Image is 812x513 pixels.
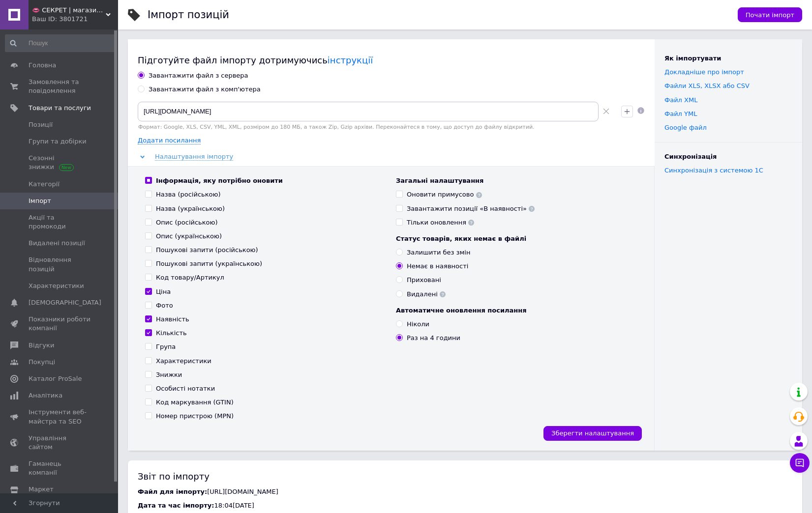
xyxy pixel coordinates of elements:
span: Акції та промокоди [29,213,91,231]
div: Видалені [407,290,446,299]
div: Завантажити файл з сервера [149,71,248,80]
span: Відновлення позицій [29,256,91,273]
div: Опис (українською) [156,232,222,241]
span: Почати імпорт [746,11,794,19]
span: Показники роботи компанії [29,315,91,333]
div: Ціна [156,287,171,296]
div: Ніколи [407,320,429,329]
div: Код маркування (GTIN) [156,398,234,407]
div: Як імпортувати [664,54,792,63]
span: Головна [29,61,56,70]
div: Загальні налаштування [396,176,637,185]
div: Оновити примусово [407,190,482,199]
span: Видалені позиції [29,239,85,248]
div: Наявність [156,315,189,324]
div: Інформація, яку потрібно оновити [156,176,283,185]
div: Кількість [156,329,187,338]
button: Зберегти налаштування [543,426,642,441]
a: Докладніше про імпорт [664,68,744,76]
span: Товари та послуги [29,104,91,113]
a: інструкції [328,55,373,65]
a: Файл XML [664,96,697,104]
span: Файл для імпорту: [138,488,207,495]
div: Ваш ID: 3801721 [32,15,118,24]
div: Синхронізація [664,152,792,161]
span: Налаштування імпорту [155,153,233,161]
span: Маркет [29,485,54,494]
input: Вкажіть посилання [138,102,599,121]
div: Характеристики [156,357,211,366]
span: Каталог ProSale [29,374,82,383]
div: Пошукові запити (російською) [156,246,258,255]
div: Завантажити позиції «В наявності» [407,204,535,213]
div: Звіт по імпорту [138,470,792,483]
div: Опис (російською) [156,218,218,227]
span: Аналітика [29,391,62,400]
div: Код товару/Артикул [156,273,224,282]
div: Залишити без змін [407,248,470,257]
div: Приховані [407,276,441,285]
a: Файли ХLS, XLSX або CSV [664,82,750,89]
div: Статус товарів, яких немає в файлі [396,234,637,243]
span: Інструменти веб-майстра та SEO [29,408,91,426]
a: Синхронізація з системою 1С [664,167,763,174]
div: Тільки оновлення [407,218,474,227]
span: Зберегти налаштування [551,429,634,437]
span: Дата та час імпорту: [138,502,214,509]
div: Особисті нотатки [156,384,215,393]
span: 18:04[DATE] [214,502,254,509]
div: Назва (російською) [156,190,221,199]
div: Немає в наявності [407,262,468,271]
span: Групи та добірки [29,137,87,146]
div: Завантажити файл з комп'ютера [149,85,261,94]
div: Автоматичне оновлення посилання [396,306,637,315]
div: Знижки [156,370,182,379]
span: Відгуки [29,341,54,350]
a: Файл YML [664,110,697,117]
span: [DEMOGRAPHIC_DATA] [29,298,101,307]
span: Характеристики [29,282,84,290]
div: Номер пристрою (MPN) [156,412,234,421]
button: Чат з покупцем [790,453,810,473]
div: Група [156,342,176,351]
div: Фото [156,301,173,310]
span: Покупці [29,358,55,367]
h1: Імпорт позицій [148,9,229,21]
span: Позиції [29,120,53,129]
button: Почати імпорт [738,7,802,22]
div: Назва (українською) [156,204,225,213]
span: Категорії [29,180,60,189]
div: Пошукові запити (українською) [156,259,262,268]
span: 👄 СЕКРЕТ | магазин інтимних товарів 🍓 [32,6,106,15]
a: Google файл [664,124,707,131]
span: Гаманець компанії [29,459,91,477]
div: Раз на 4 години [407,334,460,342]
span: Замовлення та повідомлення [29,78,91,95]
span: Додати посилання [138,137,201,144]
div: Підготуйте файл імпорту дотримуючись [138,54,645,66]
input: Пошук [5,34,116,52]
span: Сезонні знижки [29,154,91,171]
span: Управління сайтом [29,434,91,452]
span: Імпорт [29,197,51,205]
div: Формат: Google, XLS, CSV, YML, XML, розміром до 180 МБ, а також Zip, Gzip архіви. Переконайтеся в... [138,124,613,130]
span: [URL][DOMAIN_NAME] [207,488,278,495]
